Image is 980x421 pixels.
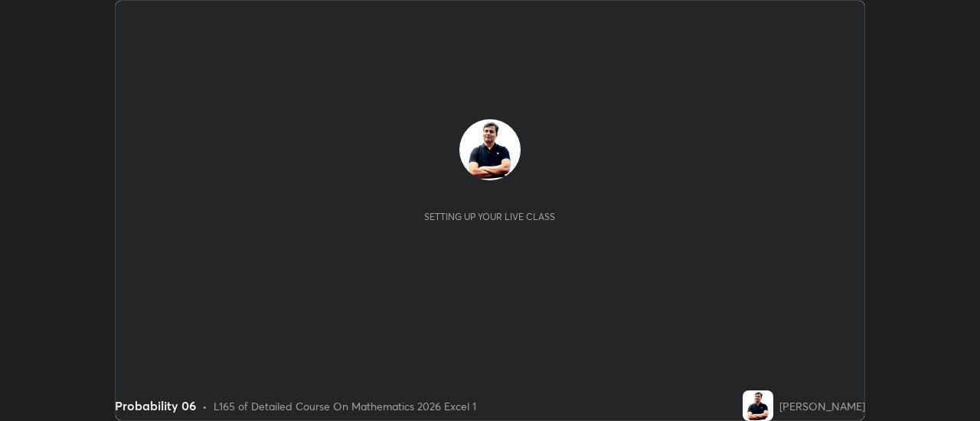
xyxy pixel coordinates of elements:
[214,398,476,414] div: L165 of Detailed Course On Mathematics 2026 Excel 1
[459,119,521,180] img: 988431c348cc4fbe81a6401cf86f26e4.jpg
[779,398,865,414] div: [PERSON_NAME]
[743,390,773,421] img: 988431c348cc4fbe81a6401cf86f26e4.jpg
[424,211,555,222] div: Setting up your live class
[202,398,207,414] div: •
[115,397,196,415] div: Probability 06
